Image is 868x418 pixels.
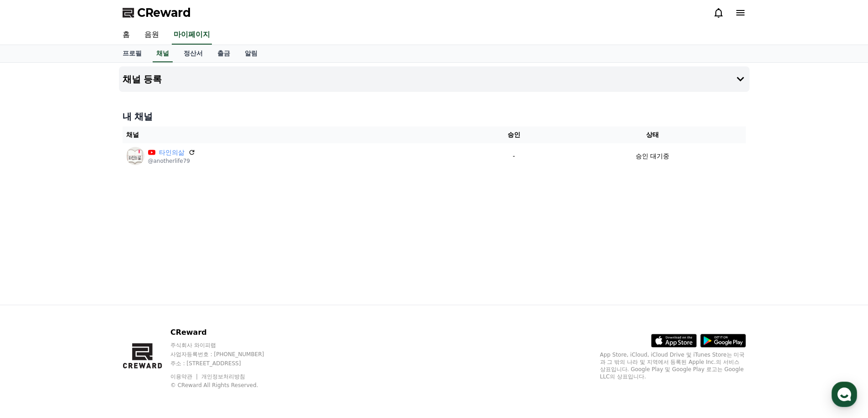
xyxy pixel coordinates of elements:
[237,45,265,62] a: 알림
[210,45,237,62] a: 출금
[123,110,746,123] h4: 내 채널
[170,360,282,367] p: 주소 : [STREET_ADDRESS]
[123,126,469,143] th: 채널
[559,126,745,143] th: 상태
[636,151,669,161] p: 승인 대기중
[153,45,173,62] a: 채널
[172,25,212,45] a: 마이페이지
[170,382,282,389] p: © CReward All Rights Reserved.
[170,351,282,358] p: 사업자등록번호 : [PHONE_NUMBER]
[119,66,750,92] button: 채널 등록
[170,327,282,338] p: CReward
[123,74,162,84] h4: 채널 등록
[115,25,137,45] a: 홈
[148,157,195,165] p: @anotherlife79
[137,25,166,45] a: 음원
[170,373,199,380] a: 이용약관
[468,126,559,143] th: 승인
[137,5,191,20] span: CReward
[159,148,185,157] a: 타인의삶
[600,351,746,380] p: App Store, iCloud, iCloud Drive 및 iTunes Store는 미국과 그 밖의 나라 및 지역에서 등록된 Apple Inc.의 서비스 상표입니다. Goo...
[201,373,245,380] a: 개인정보처리방침
[170,342,282,349] p: 주식회사 와이피랩
[115,45,149,62] a: 프로필
[472,151,555,161] p: -
[126,147,144,165] img: 타인의삶
[176,45,210,62] a: 정산서
[123,5,191,20] a: CReward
